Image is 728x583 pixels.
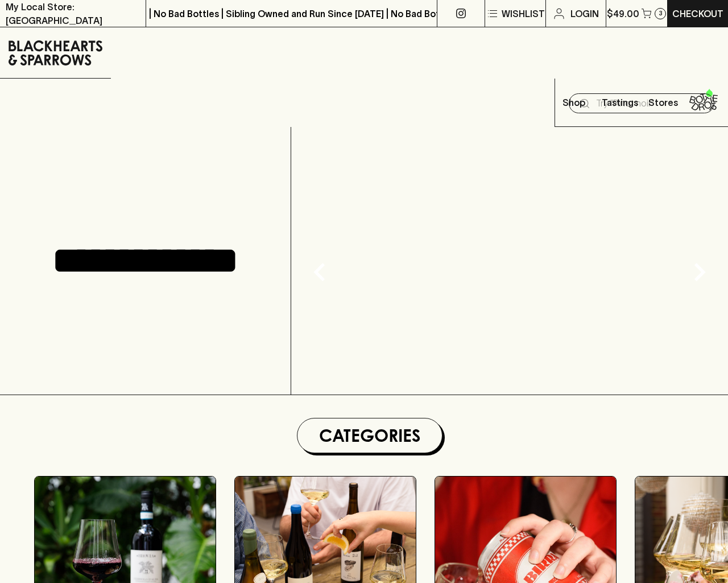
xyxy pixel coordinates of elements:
p: Login [570,7,599,20]
input: Try "Pinot noir" [596,95,705,113]
p: Wishlist [502,7,545,20]
p: Shop [562,96,585,109]
button: Shop [555,79,598,126]
button: Previous [297,249,342,295]
a: Tastings [598,79,642,126]
p: Checkout [672,7,723,20]
a: Stores [642,79,685,126]
p: 3 [659,10,663,17]
img: gif;base64,R0lGODlhAQABAAAAACH5BAEKAAEALAAAAAABAAEAAAICTAEAOw== [291,127,728,395]
h1: Categories [302,423,437,448]
p: $49.00 [607,7,639,20]
button: Next [677,249,722,295]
